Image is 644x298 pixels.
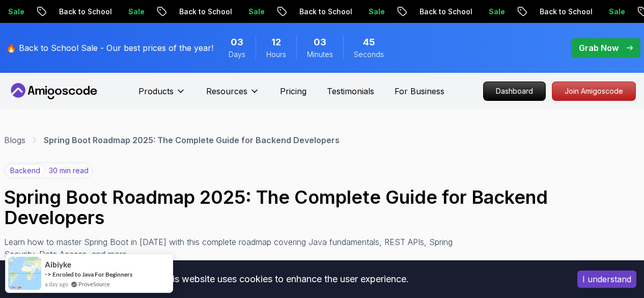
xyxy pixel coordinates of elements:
a: Testimonials [327,85,374,97]
p: Sale [601,7,633,17]
p: Dashboard [484,82,545,100]
span: -> [45,270,51,278]
span: 12 Hours [271,35,281,49]
span: a day ago [45,280,68,288]
p: Sale [120,7,153,17]
span: 3 Minutes [314,35,326,49]
p: Back to School [291,7,360,17]
span: Seconds [354,49,384,60]
button: Accept cookies [577,270,636,288]
p: Grab Now [579,42,619,54]
a: For Business [395,85,444,97]
span: Days [229,49,245,60]
a: Enroled to Java For Beginners [52,270,132,278]
div: This website uses cookies to enhance the user experience. [8,268,562,290]
p: Sale [481,7,513,17]
p: Back to School [51,7,120,17]
a: Blogs [4,134,25,146]
button: Resources [206,85,260,105]
span: 45 Seconds [363,35,375,49]
span: 3 Days [231,35,243,49]
h1: Spring Boot Roadmap 2025: The Complete Guide for Backend Developers [4,187,640,228]
p: Spring Boot Roadmap 2025: The Complete Guide for Backend Developers [44,134,340,146]
p: Products [138,85,174,97]
a: ProveSource [78,280,110,288]
p: 30 min read [49,166,89,176]
p: 🔥 Back to School Sale - Our best prices of the year! [6,42,213,54]
p: Resources [206,85,247,97]
p: Back to School [171,7,240,17]
button: Products [138,85,186,105]
p: Learn how to master Spring Boot in [DATE] with this complete roadmap covering Java fundamentals, ... [4,236,460,260]
p: Back to School [411,7,481,17]
span: Hours [266,49,286,60]
a: Dashboard [483,82,546,101]
a: Pricing [280,85,306,97]
img: provesource social proof notification image [8,257,41,290]
a: Join Amigoscode [552,82,636,101]
span: Aibiyke [45,260,71,269]
p: Join Amigoscode [552,82,635,100]
p: Sale [360,7,393,17]
p: Sale [240,7,273,17]
span: Minutes [307,49,333,60]
p: backend [6,164,45,177]
p: Back to School [531,7,601,17]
